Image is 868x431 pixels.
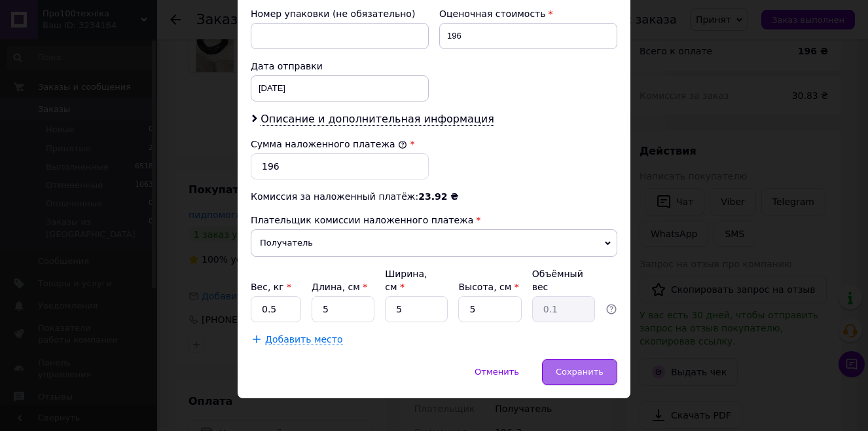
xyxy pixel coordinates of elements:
div: Номер упаковки (не обязательно) [251,7,429,20]
label: Длина, см [312,282,367,292]
label: Ширина, см [385,269,427,292]
span: Отменить [475,367,519,377]
span: Получатель [251,229,617,257]
span: Сохранить [556,367,604,377]
div: Оценочная стоимость [439,7,617,20]
div: Дата отправки [251,60,429,73]
label: Вес, кг [251,282,291,292]
span: Плательщик комиссии наложенного платежа [251,215,473,225]
span: 23.92 ₴ [418,191,458,202]
span: Добавить место [265,334,343,345]
label: Сумма наложенного платежа [251,139,407,149]
span: Описание и дополнительная информация [261,113,494,126]
label: Высота, см [458,282,518,292]
div: Комиссия за наложенный платёж: [251,190,617,203]
div: Объёмный вес [532,267,595,293]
